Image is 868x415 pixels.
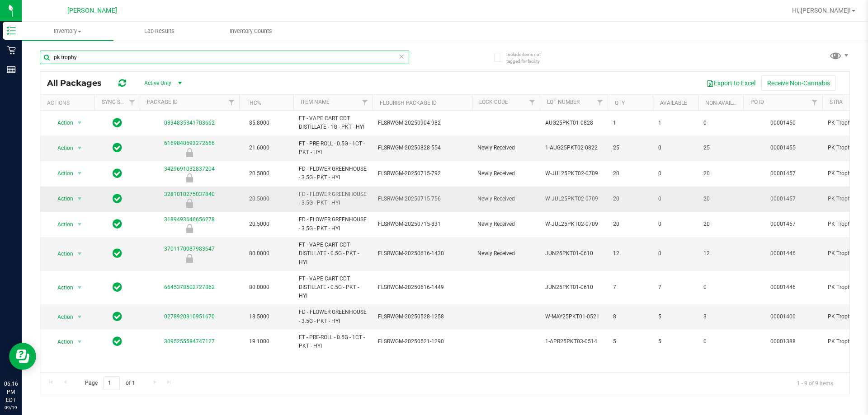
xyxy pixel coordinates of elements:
[703,283,738,292] span: 0
[164,284,215,290] a: 6645378502727862
[615,100,625,106] a: Qty
[147,99,178,105] a: Package ID
[138,148,241,157] div: Newly Received
[164,166,215,172] a: 3429691032837204
[47,100,91,106] div: Actions
[164,246,215,252] a: 3701170087983647
[22,22,113,41] a: Inventory
[479,99,508,105] a: Lock Code
[703,220,738,228] span: 20
[224,95,239,110] a: Filter
[47,78,111,88] span: All Packages
[658,312,693,321] span: 5
[74,311,85,323] span: select
[701,75,761,91] button: Export to Excel
[164,191,215,197] a: 3281010275037840
[138,224,241,233] div: Newly Received
[301,99,330,105] a: Item Name
[378,220,467,228] span: FLSRWGM-20250715-831
[613,312,647,321] span: 8
[299,140,367,157] span: FT - PRE-ROLL - 0.5G - 1CT - PKT - HYI
[49,247,74,260] span: Action
[49,336,74,348] span: Action
[74,117,85,129] span: select
[378,195,467,203] span: FLSRWGM-20250715-756
[792,7,851,14] span: Hi, [PERSON_NAME]!
[658,220,693,228] span: 0
[205,22,297,41] a: Inventory Counts
[807,95,822,110] a: Filter
[545,249,602,258] span: JUN25PKT01-0610
[113,247,122,260] span: In Sync
[770,221,796,227] a: 00001457
[49,167,74,180] span: Action
[613,119,647,127] span: 1
[245,335,274,348] span: 19.1000
[545,337,602,346] span: 1-APR25PKT03-0514
[705,100,745,106] a: Non-Available
[525,95,540,110] a: Filter
[613,337,647,346] span: 5
[658,119,693,127] span: 1
[299,241,367,267] span: FT - VAPE CART CDT DISTILLATE - 0.5G - PKT - HYI
[132,27,187,35] span: Lab Results
[164,140,215,146] a: 6169840693272666
[613,169,647,178] span: 20
[770,196,796,202] a: 00001457
[77,376,142,390] span: Page of 1
[67,7,117,14] span: [PERSON_NAME]
[125,95,140,110] a: Filter
[506,51,552,65] span: Include items not tagged for facility
[74,142,85,154] span: select
[4,380,18,404] p: 06:16 PM EDT
[113,117,122,129] span: In Sync
[7,26,16,35] inline-svg: Inventory
[658,144,693,152] span: 0
[138,254,241,263] div: Newly Received
[378,169,467,178] span: FLSRWGM-20250715-792
[660,100,687,106] a: Available
[477,169,534,178] span: Newly Received
[9,343,36,370] iframe: Resource center
[299,215,367,233] span: FD - FLOWER GREENHOUSE - 3.5G - PKT - HYI
[217,27,284,35] span: Inventory Counts
[545,312,602,321] span: W-MAY25PKT01-0521
[658,337,693,346] span: 5
[245,167,274,180] span: 20.5000
[545,144,602,152] span: 1-AUG25PKT02-0822
[113,281,122,294] span: In Sync
[545,119,602,127] span: AUG25PKT01-0828
[703,195,738,203] span: 20
[750,99,764,105] a: PO ID
[164,313,215,320] a: 0278920810951670
[703,119,738,127] span: 0
[658,195,693,203] span: 0
[245,247,274,260] span: 80.0000
[113,141,122,154] span: In Sync
[49,218,74,231] span: Action
[299,190,367,207] span: FD - FLOWER GREENHOUSE - 3.5G - PKT - HYI
[378,283,467,292] span: FLSRWGM-20250616-1449
[299,333,367,350] span: FT - PRE-ROLL - 0.5G - 1CT - PKT - HYI
[380,100,437,106] a: Flourish Package ID
[477,195,534,203] span: Newly Received
[113,22,205,41] a: Lab Results
[613,220,647,228] span: 20
[770,120,796,126] a: 00001450
[49,117,74,129] span: Action
[378,144,467,152] span: FLSRWGM-20250828-554
[770,170,796,177] a: 00001457
[102,99,137,105] a: Sync Status
[113,192,122,205] span: In Sync
[246,100,261,106] a: THC%
[104,376,120,390] input: 1
[658,169,693,178] span: 0
[358,95,373,110] a: Filter
[703,249,738,258] span: 12
[164,338,215,345] a: 3095255584747127
[613,249,647,258] span: 12
[658,283,693,292] span: 7
[22,27,113,35] span: Inventory
[703,169,738,178] span: 20
[299,165,367,182] span: FD - FLOWER GREENHOUSE - 3.5G - PKT - HYI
